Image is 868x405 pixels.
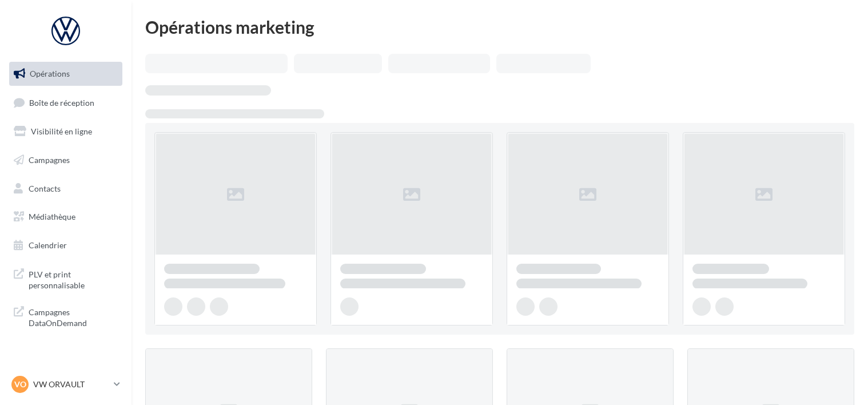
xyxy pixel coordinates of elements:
[30,69,70,78] span: Opérations
[29,212,75,221] span: Médiathèque
[29,155,70,165] span: Campagnes
[7,120,125,144] a: Visibilité en ligne
[29,97,94,107] span: Boîte de réception
[29,240,67,250] span: Calendrier
[145,18,854,35] div: Opérations marketing
[7,233,125,257] a: Calendrier
[7,300,125,333] a: Campagnes DataOnDemand
[7,262,125,296] a: PLV et print personnalisable
[9,374,122,395] a: VO VW ORVAULT
[7,205,125,229] a: Médiathèque
[33,379,109,390] p: VW ORVAULT
[14,379,26,390] span: VO
[31,126,92,136] span: Visibilité en ligne
[7,62,125,86] a: Opérations
[29,267,118,291] span: PLV et print personnalisable
[7,148,125,172] a: Campagnes
[29,304,118,329] span: Campagnes DataOnDemand
[29,183,61,193] span: Contacts
[7,177,125,201] a: Contacts
[7,90,125,115] a: Boîte de réception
